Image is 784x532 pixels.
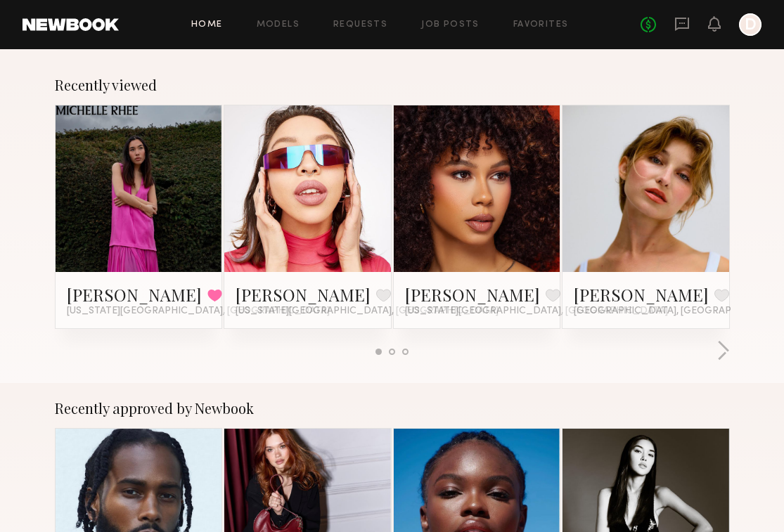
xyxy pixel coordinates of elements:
[236,306,499,317] span: [US_STATE][GEOGRAPHIC_DATA], [GEOGRAPHIC_DATA]
[67,283,202,306] a: [PERSON_NAME]
[55,77,730,93] div: Recently viewed
[236,283,371,306] a: [PERSON_NAME]
[574,306,783,317] span: [GEOGRAPHIC_DATA], [GEOGRAPHIC_DATA]
[421,20,480,30] a: Job Posts
[257,20,300,30] a: Models
[513,20,569,30] a: Favorites
[191,20,223,30] a: Home
[574,283,709,306] a: [PERSON_NAME]
[405,306,668,317] span: [US_STATE][GEOGRAPHIC_DATA], [GEOGRAPHIC_DATA]
[739,13,761,36] a: D
[333,20,387,30] a: Requests
[67,306,330,317] span: [US_STATE][GEOGRAPHIC_DATA], [GEOGRAPHIC_DATA]
[55,400,730,417] div: Recently approved by Newbook
[405,283,540,306] a: [PERSON_NAME]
